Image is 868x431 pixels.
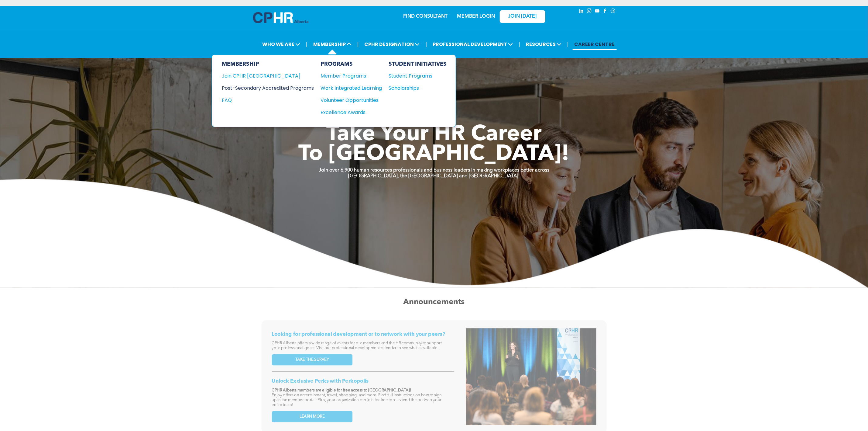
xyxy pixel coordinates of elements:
[500,10,545,23] a: JOIN [DATE]
[321,96,376,104] div: Volunteer Opportunities
[321,72,376,80] div: Member Programs
[321,84,376,92] div: Work Integrated Learning
[272,341,442,350] span: CPHR Alberta offers a wide range of events for our members and the HR community to support your p...
[389,72,441,80] div: Student Programs
[222,72,314,80] a: Join CPHR [GEOGRAPHIC_DATA]
[389,61,447,68] div: STUDENT INITIATIVES
[321,109,382,116] a: Excellence Awards
[306,38,307,50] li: |
[299,144,570,165] span: To [GEOGRAPHIC_DATA]!
[426,38,427,50] li: |
[222,72,305,80] div: Join CPHR [GEOGRAPHIC_DATA]
[253,12,308,23] img: A blue and white logo for cp alberta
[321,109,376,116] div: Excellence Awards
[311,39,353,50] span: MEMBERSHIP
[222,61,314,68] div: MEMBERSHIP
[594,8,601,16] a: youtube
[321,61,382,68] div: PROGRAMS
[321,72,382,80] a: Member Programs
[260,39,302,50] span: WHO WE ARE
[272,388,411,392] strong: CPHR Alberta members are eligible for free access to [GEOGRAPHIC_DATA]!
[300,414,325,419] span: LEARN MORE
[519,38,520,50] li: |
[602,8,609,16] a: facebook
[508,14,537,19] span: JOIN [DATE]
[567,38,569,50] li: |
[586,8,593,16] a: instagram
[272,411,353,422] a: LEARN MORE
[457,14,495,19] a: MEMBER LOGIN
[403,298,465,306] span: Announcements
[389,72,447,80] a: Student Programs
[319,168,549,173] strong: Join over 6,900 human resources professionals and business leaders in making workplaces better ac...
[357,38,359,50] li: |
[363,39,422,50] span: CPHR DESIGNATION
[321,84,382,92] a: Work Integrated Learning
[321,96,382,104] a: Volunteer Opportunities
[326,124,542,146] span: Take Your HR Career
[222,84,305,92] div: Post-Secondary Accredited Programs
[348,174,520,179] strong: [GEOGRAPHIC_DATA], the [GEOGRAPHIC_DATA] and [GEOGRAPHIC_DATA].
[295,357,329,362] span: TAKE THE SURVEY
[222,96,305,104] div: FAQ
[578,8,585,16] a: linkedin
[431,39,515,50] span: PROFESSIONAL DEVELOPMENT
[524,39,563,50] span: RESOURCES
[272,393,442,407] span: Enjoy offers on entertainment, travel, shopping, and more. Find full instructions on how to sign ...
[272,379,369,384] span: Unlock Exclusive Perks with Perkopolis
[222,84,314,92] a: Post-Secondary Accredited Programs
[403,14,448,19] a: FIND CONSULTANT
[222,96,314,104] a: FAQ
[389,84,447,92] a: Scholarships
[610,8,616,16] a: Social network
[272,332,445,337] span: Looking for professional development or to network with your peers?
[272,354,353,366] a: TAKE THE SURVEY
[573,39,617,50] a: CAREER CENTRE
[389,84,441,92] div: Scholarships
